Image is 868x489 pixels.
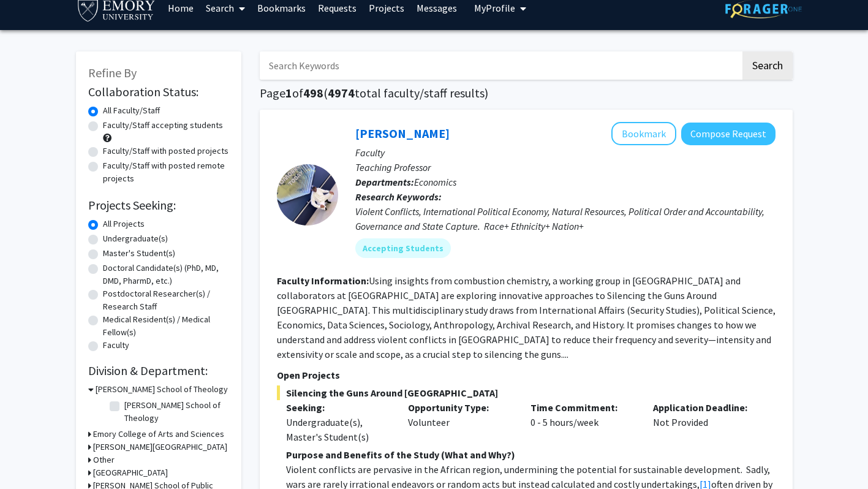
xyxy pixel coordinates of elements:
[93,453,115,466] h3: Other
[103,159,229,185] label: Faculty/Staff with posted remote projects
[408,400,512,415] p: Opportunity Type:
[355,176,414,188] b: Departments:
[88,85,229,99] h2: Collaboration Status:
[681,123,776,145] button: Compose Request to Melvin Ayogu
[521,400,644,444] div: 0 - 5 hours/week
[277,275,776,360] fg-read-more: Using insights from combustion chemistry, a working group in [GEOGRAPHIC_DATA] and collaborators ...
[474,2,515,14] span: My Profile
[355,191,442,203] b: Research Keywords:
[260,86,793,100] h1: Page of ( total faculty/staff results)
[96,383,228,396] h3: [PERSON_NAME] School of Theology
[103,287,229,313] label: Postdoctoral Researcher(s) / Research Staff
[9,434,52,480] iframe: Chat
[328,85,355,100] span: 4974
[653,400,757,415] p: Application Deadline:
[93,428,224,441] h3: Emory College of Arts and Sciences
[124,399,226,425] label: [PERSON_NAME] School of Theology
[414,176,456,188] span: Economics
[88,65,137,80] span: Refine By
[103,262,229,287] label: Doctoral Candidate(s) (PhD, MD, DMD, PharmD, etc.)
[355,238,451,258] mat-chip: Accepting Students
[355,160,776,175] p: Teaching Professor
[103,232,168,245] label: Undergraduate(s)
[355,126,450,141] a: [PERSON_NAME]
[260,51,741,80] input: Search Keywords
[611,122,676,145] button: Add Melvin Ayogu to Bookmarks
[286,415,390,444] div: Undergraduate(s), Master's Student(s)
[286,400,390,415] p: Seeking:
[355,204,776,233] div: Violent Conflicts, International Political Economy, Natural Resources, Political Order and Accoun...
[742,51,793,80] button: Search
[88,198,229,213] h2: Projects Seeking:
[285,85,292,100] span: 1
[286,449,515,461] strong: Purpose and Benefits of the Study (What and Why?)
[88,363,229,378] h2: Division & Department:
[644,400,766,444] div: Not Provided
[355,145,776,160] p: Faculty
[103,339,129,352] label: Faculty
[303,85,323,100] span: 498
[103,247,175,260] label: Master's Student(s)
[399,400,521,444] div: Volunteer
[277,368,776,382] p: Open Projects
[277,385,776,400] span: Silencing the Guns Around [GEOGRAPHIC_DATA]
[103,119,223,132] label: Faculty/Staff accepting students
[103,145,228,157] label: Faculty/Staff with posted projects
[103,104,160,117] label: All Faculty/Staff
[530,400,635,415] p: Time Commitment:
[93,441,227,453] h3: [PERSON_NAME][GEOGRAPHIC_DATA]
[277,275,369,287] b: Faculty Information:
[103,313,229,339] label: Medical Resident(s) / Medical Fellow(s)
[93,466,168,479] h3: [GEOGRAPHIC_DATA]
[103,218,145,230] label: All Projects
